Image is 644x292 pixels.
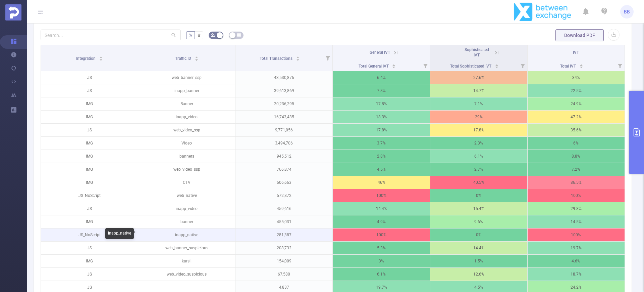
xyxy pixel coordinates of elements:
[421,60,430,71] i: Filter menu
[235,189,332,202] p: 572,872
[235,255,332,267] p: 154,009
[76,56,97,61] span: Integration
[430,97,527,110] p: 7.1%
[450,64,492,69] span: Total Sophisticated IVT
[189,33,192,38] span: %
[430,228,527,241] p: 0%
[528,202,625,215] p: 29.8%
[430,111,527,123] p: 29%
[528,163,625,176] p: 7.2%
[624,5,630,18] span: BB
[430,189,527,202] p: 0%
[235,137,332,150] p: 3,494,706
[235,84,332,97] p: 39,613,869
[392,63,396,67] div: Sort
[430,71,527,84] p: 27.6%
[333,228,430,241] p: 100%
[528,242,625,254] p: 19.7%
[195,55,199,59] div: Sort
[235,71,332,84] p: 43,530,876
[41,124,138,136] p: JS
[235,268,332,281] p: 67,580
[580,66,583,68] i: icon: caret-down
[198,33,201,38] span: #
[579,63,583,67] div: Sort
[138,97,235,110] p: Banner
[138,71,235,84] p: web_banner_ssp
[528,111,625,123] p: 47.2%
[138,163,235,176] p: web_video_ssp
[528,124,625,136] p: 35.6%
[41,137,138,150] p: IMG
[495,66,499,68] i: icon: caret-down
[235,150,332,163] p: 945,512
[333,137,430,150] p: 3.7%
[195,55,198,57] i: icon: caret-up
[211,33,215,37] i: icon: bg-colors
[333,268,430,281] p: 6.1%
[235,124,332,136] p: 9,771,056
[138,189,235,202] p: web_native
[260,56,293,61] span: Total Transactions
[41,163,138,176] p: IMG
[430,202,527,215] p: 15.4%
[333,202,430,215] p: 14.4%
[528,228,625,241] p: 100%
[138,228,235,241] p: inapp_native
[430,268,527,281] p: 12.6%
[370,50,390,55] span: General IVT
[138,202,235,215] p: inapp_video
[430,150,527,163] p: 6.1%
[528,97,625,110] p: 24.9%
[138,215,235,228] p: banner
[359,64,390,69] span: Total General IVT
[333,189,430,202] p: 100%
[235,97,332,110] p: 20,236,295
[615,60,625,71] i: Filter menu
[333,163,430,176] p: 4.5%
[41,215,138,228] p: IMG
[235,111,332,123] p: 16,743,435
[99,58,103,60] i: icon: caret-down
[430,242,527,254] p: 14.4%
[235,215,332,228] p: 455,031
[296,55,300,59] div: Sort
[528,150,625,163] p: 8.8%
[430,163,527,176] p: 2.7%
[41,30,181,40] input: Search...
[430,84,527,97] p: 14.7%
[138,137,235,150] p: Video
[333,84,430,97] p: 7.8%
[41,242,138,254] p: JS
[41,111,138,123] p: IMG
[528,137,625,150] p: 6%
[41,255,138,267] p: IMG
[175,56,192,61] span: Traffic ID
[333,71,430,84] p: 6.4%
[138,255,235,267] p: karsil
[333,255,430,267] p: 3%
[333,150,430,163] p: 2.8%
[555,29,604,41] button: Download PDF
[235,228,332,241] p: 281,387
[41,150,138,163] p: IMG
[235,176,332,189] p: 606,663
[138,150,235,163] p: banners
[41,97,138,110] p: IMG
[528,176,625,189] p: 86.5%
[528,215,625,228] p: 14.5%
[560,64,577,69] span: Total IVT
[235,242,332,254] p: 208,732
[333,242,430,254] p: 5.3%
[465,47,489,57] span: Sophisticated IVT
[392,66,396,68] i: icon: caret-down
[5,4,21,20] img: Protected Media
[392,63,396,65] i: icon: caret-up
[528,84,625,97] p: 22.5%
[296,58,300,60] i: icon: caret-down
[41,71,138,84] p: JS
[237,33,241,37] i: icon: table
[99,55,103,57] i: icon: caret-up
[528,255,625,267] p: 4.6%
[41,84,138,97] p: JS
